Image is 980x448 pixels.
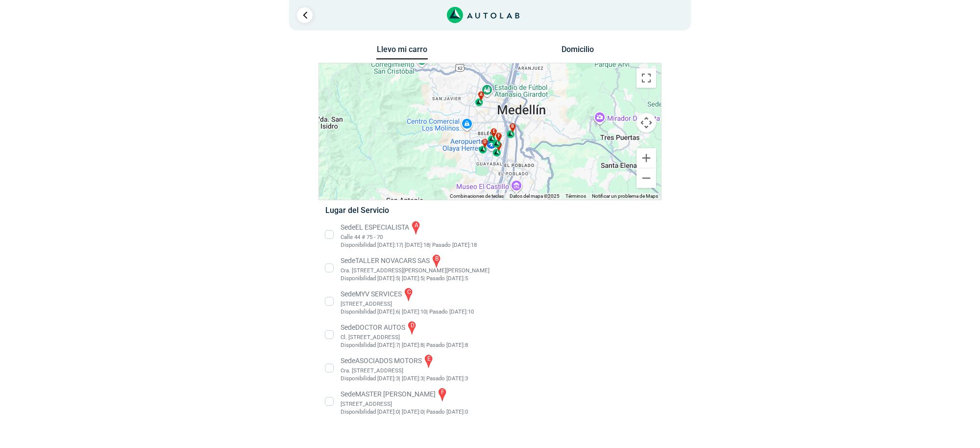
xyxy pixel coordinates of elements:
a: Términos (se abre en una nueva pestaña) [565,193,586,199]
a: Ir al paso anterior [297,7,313,23]
button: Ampliar [637,148,656,168]
span: Datos del mapa ©2025 [510,193,560,199]
span: e [493,128,495,135]
span: b [511,123,514,130]
button: Reducir [637,168,656,188]
span: a [480,91,483,98]
span: d [484,139,487,146]
h5: Lugar del Servicio [325,206,654,215]
button: Combinaciones de teclas [450,193,504,200]
button: Llevo mi carro [376,45,428,60]
a: Abre esta zona en Google Maps (se abre en una nueva ventana) [321,187,354,200]
img: Google [321,187,354,200]
a: Notificar un problema de Maps [592,193,658,199]
button: Controles de visualización del mapa [637,113,656,132]
span: c [497,142,500,149]
span: f [498,133,500,140]
button: Domicilio [552,45,604,59]
a: Link al sitio de autolab [447,10,520,19]
button: Cambiar a la vista en pantalla completa [637,68,656,88]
